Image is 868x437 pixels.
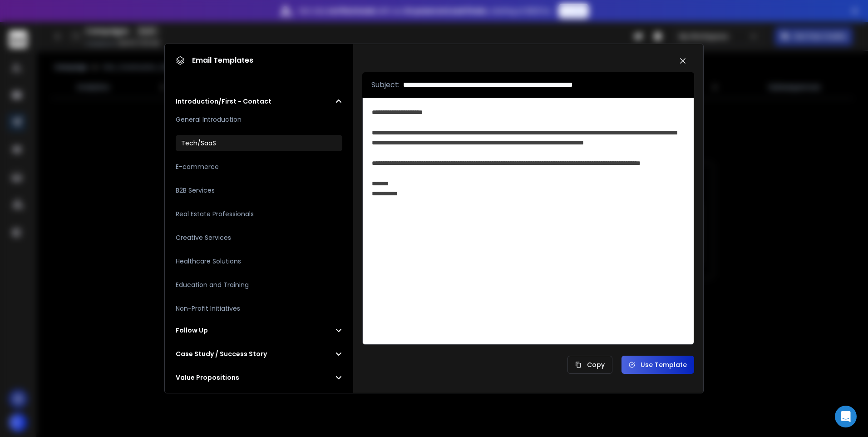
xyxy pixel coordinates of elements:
h3: Tech/SaaS [181,139,216,148]
h3: E-commerce [176,162,219,171]
button: Copy [567,356,612,374]
h1: Email Templates [176,55,253,66]
h3: Real Estate Professionals [176,209,254,218]
h3: Healthcare Solutions [176,257,241,266]
button: Introduction/First - Contact [176,97,342,106]
h3: Education and Training [176,280,249,289]
h3: General Introduction [176,115,242,124]
p: Subject: [371,79,399,90]
button: Use Template [621,356,694,374]
button: Case Study / Success Story [176,349,342,358]
button: Value Propositions [176,373,342,382]
h3: B2B Services [176,186,215,195]
h3: Creative Services [176,233,231,242]
div: Open Intercom Messenger [835,406,857,427]
button: Follow Up [176,326,342,335]
h3: Non-Profit Initiatives [176,304,240,313]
